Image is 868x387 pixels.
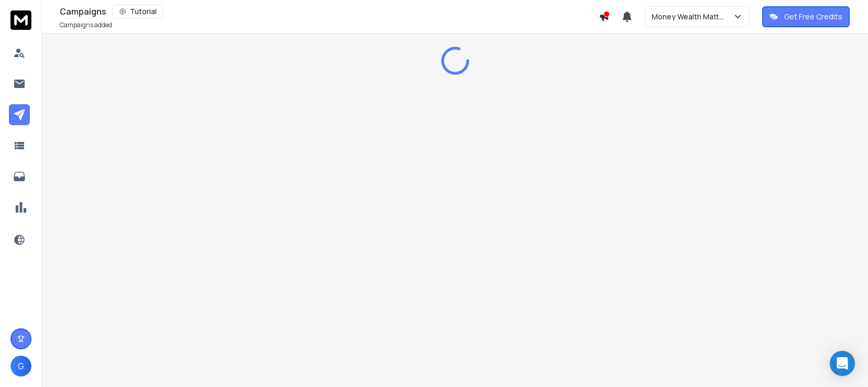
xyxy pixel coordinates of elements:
button: Get Free Credits [762,6,850,27]
button: G [10,356,31,377]
button: Tutorial [113,4,163,19]
div: Campaigns [60,4,599,19]
p: Money Wealth Matters [652,12,733,22]
div: Open Intercom Messenger [830,351,855,376]
p: Get Free Credits [784,12,842,22]
p: Campaigns added [60,21,112,29]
